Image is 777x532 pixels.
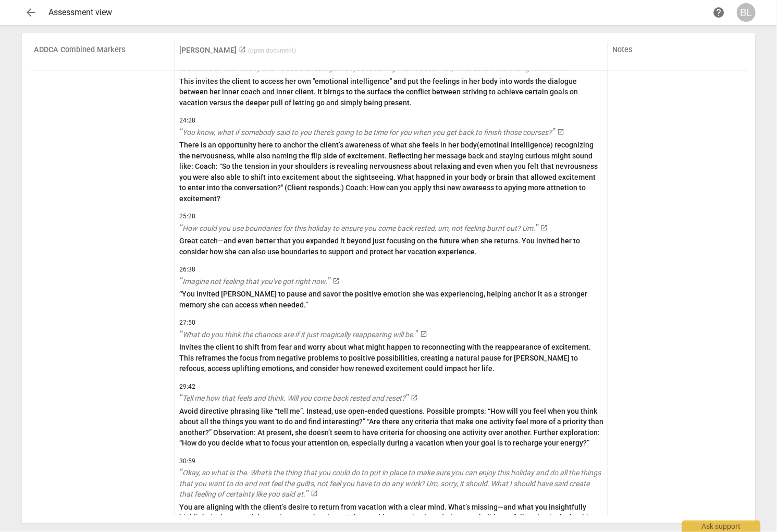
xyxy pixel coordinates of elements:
p: “You invited [PERSON_NAME] to pause and savor the positive emotion she was experiencing, helping ... [179,289,603,310]
span: help [713,6,725,19]
p: There is an opportunity here to anchor the client’s awareness of what she feels in her body(emoti... [179,140,603,204]
span: 25:28 [179,212,603,221]
a: Okay, so what is the. What's the thing that you could do to put in place to make sure you can enj... [179,467,603,500]
span: 30:59 [179,457,603,466]
span: 27:50 [179,318,603,327]
span: What do you think the chances are if it just magically reappearing will be. [179,330,418,339]
span: ( open document ) [248,47,296,54]
div: Ask support [682,521,760,532]
a: You know, what if somebody said to you there's going to be time for you when you get back to fini... [179,127,603,138]
a: [PERSON_NAME] (open document) [179,46,296,55]
p: Invites the client to shift from fear and worry about what might happen to reconnecting with the ... [179,342,603,374]
th: Notes [608,42,747,71]
span: 29:42 [179,382,603,391]
span: launch [311,490,318,497]
span: launch [411,394,418,401]
span: arrow_back [25,6,38,19]
span: 26:38 [179,265,603,274]
span: 24:28 [179,116,603,125]
a: Tell me how that feels and think. Will you come back rested and reset? [179,393,603,404]
p: Avoid directive phrasing like “tell me”. Instead, use open-ended questions. Possible prompts: “Ho... [179,406,603,449]
span: launch [557,128,564,135]
button: BL [737,3,756,22]
span: Tell me how that feels and think. Will you come back rested and reset? [179,394,409,402]
p: Great catch—and even better that you expanded it beyond just focusing on the future when she retu... [179,236,603,257]
span: launch [420,330,427,338]
span: Okay, so what is the. What's the thing that you could do to put in place to make sure you can enj... [179,468,601,498]
a: What do you think the chances are if it just magically reappearing will be. [179,329,603,340]
span: launch [239,46,246,53]
span: How could you use boundaries for this holiday to ensure you come back rested, um, not feeling bur... [179,224,538,232]
a: Help [710,3,729,22]
a: Imagine not feeling that you've got right now. [179,276,603,287]
span: Imagine not feeling that you've got right now. [179,277,330,286]
p: This invites the client to access her own "emotional intelligence" and put the feelings in her bo... [179,76,603,108]
span: launch [332,277,340,284]
a: How could you use boundaries for this holiday to ensure you come back rested, um, not feeling bur... [179,223,603,234]
span: launch [540,224,548,231]
span: You know, what if somebody said to you there's going to be time for you when you get back to fini... [179,128,555,137]
th: ADDCA Combined Markers [30,42,176,71]
div: Assessment view [49,8,710,17]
